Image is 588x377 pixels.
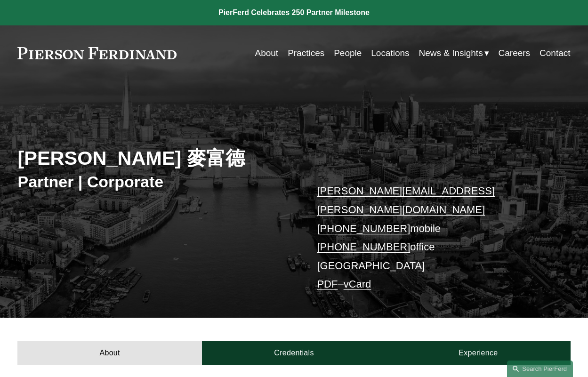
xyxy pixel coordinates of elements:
[202,341,386,365] a: Credentials
[255,44,279,62] a: About
[317,182,547,294] p: mobile office [GEOGRAPHIC_DATA] –
[507,361,573,377] a: Search this site
[371,44,409,62] a: Locations
[317,278,338,290] a: PDF
[334,44,362,62] a: People
[17,341,201,365] a: About
[17,172,294,192] h3: Partner | Corporate
[499,44,531,62] a: Careers
[17,146,294,170] h2: [PERSON_NAME] 麥富德
[419,44,489,62] a: folder dropdown
[288,44,324,62] a: Practices
[317,223,410,234] a: [PHONE_NUMBER]
[344,278,371,290] a: vCard
[317,185,495,216] a: [PERSON_NAME][EMAIL_ADDRESS][PERSON_NAME][DOMAIN_NAME]
[317,241,410,253] a: [PHONE_NUMBER]
[419,45,483,61] span: News & Insights
[540,44,570,62] a: Contact
[386,341,570,365] a: Experience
